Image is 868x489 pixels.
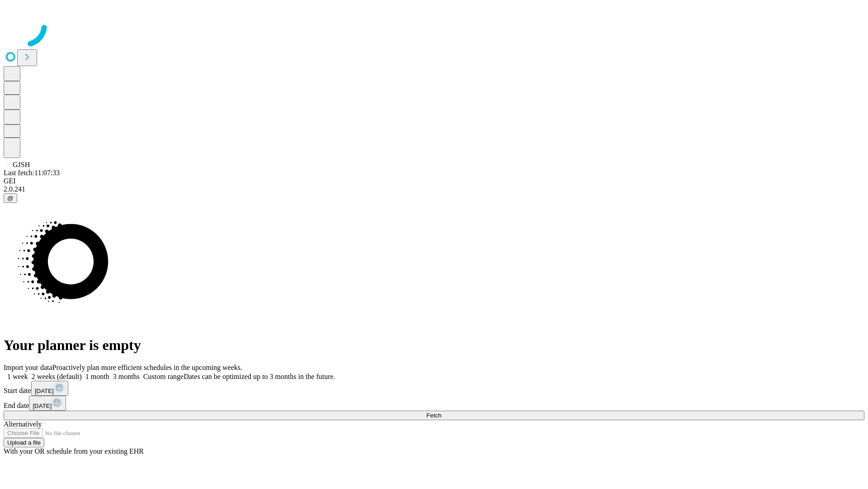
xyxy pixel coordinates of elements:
[113,373,140,380] span: 3 months
[32,373,82,380] span: 2 weeks (default)
[4,420,42,428] span: Alternatively
[31,381,68,396] button: [DATE]
[35,388,54,394] span: [DATE]
[13,161,30,168] span: GJSH
[85,373,109,380] span: 1 month
[4,177,864,185] div: GEI
[4,396,864,411] div: End date
[4,447,144,455] span: With your OR schedule from your existing EHR
[4,438,44,447] button: Upload a file
[4,337,864,354] h1: Your planner is empty
[7,195,14,201] span: @
[29,396,66,411] button: [DATE]
[184,373,335,380] span: Dates can be optimized up to 3 months in the future.
[4,364,52,371] span: Import your data
[4,193,17,203] button: @
[4,169,60,177] span: Last fetch: 11:07:33
[4,411,864,420] button: Fetch
[4,185,864,193] div: 2.0.241
[143,373,184,380] span: Custom range
[33,403,52,409] span: [DATE]
[52,364,242,371] span: Proactively plan more efficient schedules in the upcoming weeks.
[7,373,28,380] span: 1 week
[4,381,864,396] div: Start date
[426,412,441,419] span: Fetch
